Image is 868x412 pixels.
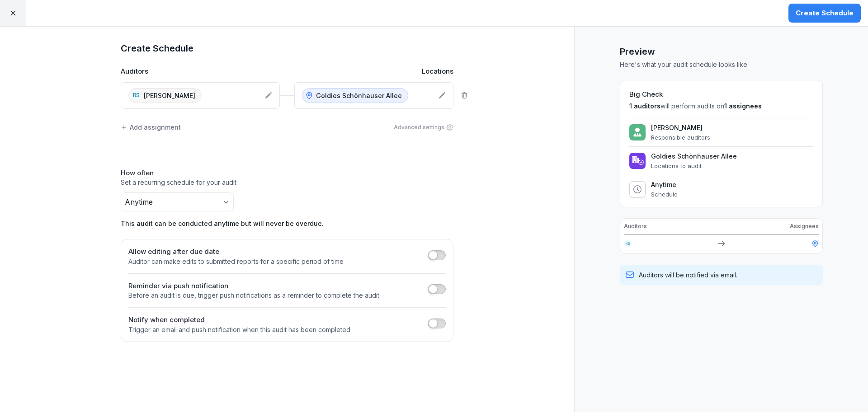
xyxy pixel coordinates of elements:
[788,4,861,23] button: Create Schedule
[316,91,402,100] p: Goldies Schönhauser Allee
[724,102,762,110] span: 1 assignees
[128,247,344,257] h2: Allow editing after due date
[128,291,379,300] p: Before an audit is due, trigger push notifications as a reminder to complete the audit
[629,102,660,110] span: 1 auditors
[121,122,181,132] div: Add assignment
[394,123,453,131] div: Advanced settings
[629,102,813,111] p: will perform audits on
[121,168,453,178] h2: How often
[651,162,737,169] p: Locations to audit
[121,219,453,228] p: This audit can be conducted anytime but will never be overdue.
[651,181,678,189] p: Anytime
[121,41,453,56] h1: Create Schedule
[422,66,453,77] p: Locations
[796,8,854,18] div: Create Schedule
[639,270,737,280] p: Auditors will be notified via email.
[128,325,350,334] p: Trigger an email and push notification when this audit has been completed
[651,124,710,132] p: [PERSON_NAME]
[121,178,453,187] p: Set a recurring schedule for your audit
[651,191,678,198] p: Schedule
[128,315,350,325] h2: Notify when completed
[144,91,195,100] p: [PERSON_NAME]
[651,152,737,160] p: Goldies Schönhauser Allee
[624,222,647,230] p: Auditors
[651,134,710,141] p: Responsible auditors
[629,89,813,100] h2: Big Check
[128,257,344,266] p: Auditor can make edits to submitted reports for a specific period of time
[132,91,141,100] div: RS
[790,222,819,230] p: Assignees
[620,60,823,69] p: Here's what your audit schedule looks like
[624,240,631,247] div: RS
[121,66,148,77] p: Auditors
[128,281,379,291] h2: Reminder via push notification
[620,45,823,58] h1: Preview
